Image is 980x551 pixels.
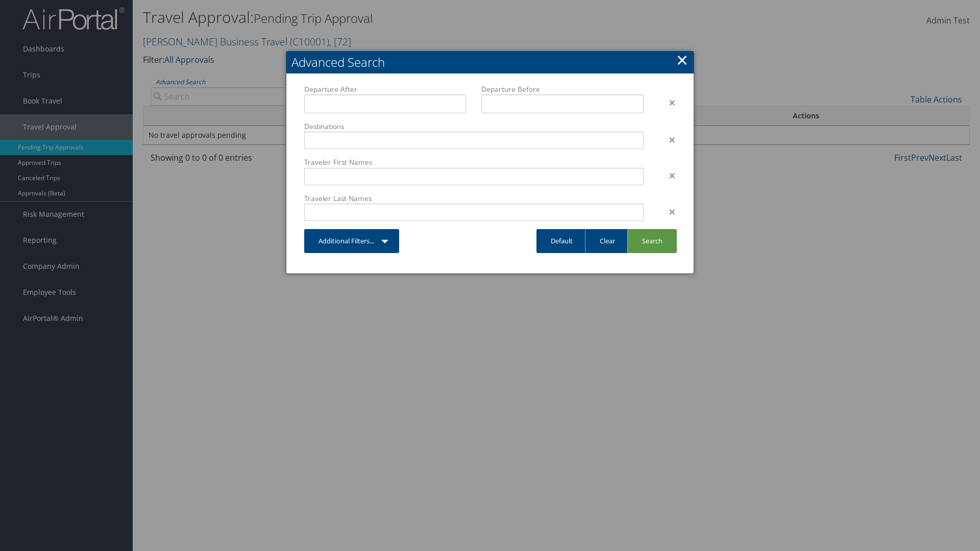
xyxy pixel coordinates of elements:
[304,193,644,204] label: Traveler Last Names
[627,229,677,253] a: Search
[304,84,466,94] label: Departure After
[304,157,644,167] label: Traveler First Names
[651,96,683,109] div: ×
[304,121,644,132] label: Destinations
[536,229,587,253] a: Default
[286,51,694,73] h2: Advanced Search
[651,169,683,182] div: ×
[651,134,683,146] div: ×
[676,49,688,70] a: Close
[481,84,643,94] label: Departure Before
[304,229,399,253] a: Additional Filters...
[585,229,629,253] a: Clear
[651,206,683,218] div: ×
